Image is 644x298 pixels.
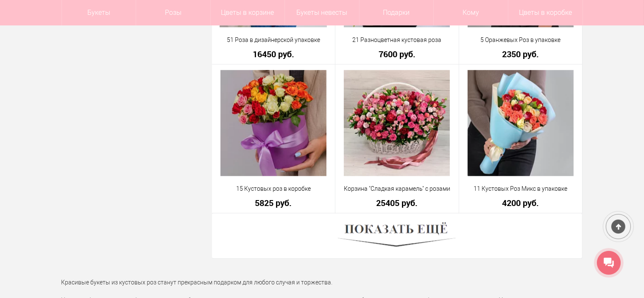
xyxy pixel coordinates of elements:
a: 5825 руб. [217,198,330,207]
a: 16450 руб. [217,50,330,58]
a: 7600 руб. [341,50,453,58]
a: 2350 руб. [465,50,577,58]
a: 4200 руб. [465,198,577,207]
a: Корзина "Сладкая карамель" с розами [341,184,453,193]
a: 11 Кустовых Роз Микс в упаковке [465,184,577,193]
a: 51 Роза в дизайнерской упаковке [217,36,330,45]
a: 21 Разноцветная кустовая роза [341,36,453,45]
img: Показать ещё [338,220,456,252]
a: 25405 руб. [341,198,453,207]
a: 5 Оранжевых Роз в упаковке [465,36,577,45]
a: 15 Кустовых роз в коробке [217,184,330,193]
a: Показать ещё [338,232,456,239]
img: Корзина "Сладкая карамель" с розами [344,70,450,176]
img: 11 Кустовых Роз Микс в упаковке [468,70,574,176]
img: 15 Кустовых роз в коробке [220,70,326,176]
